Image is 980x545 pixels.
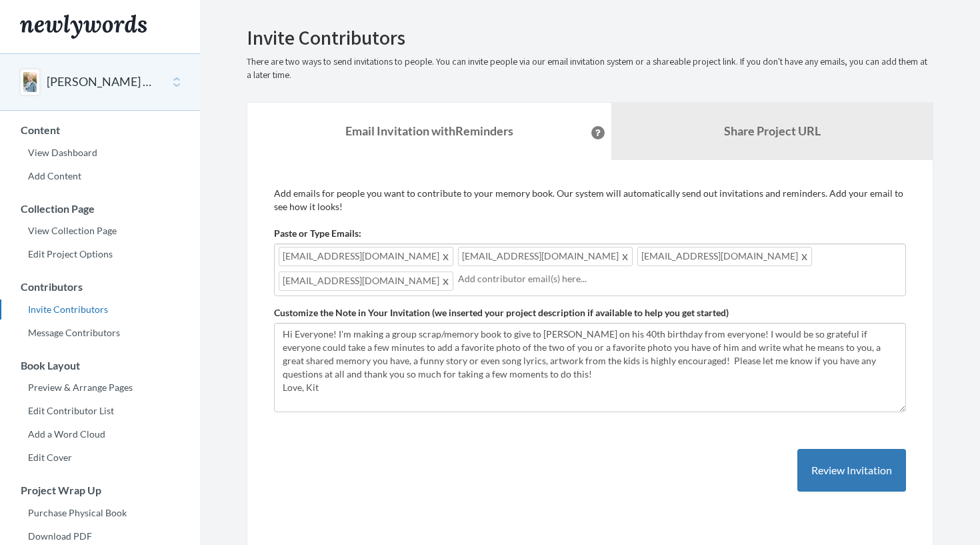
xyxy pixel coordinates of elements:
[47,73,155,91] button: [PERSON_NAME] 40th Birthday
[247,55,933,82] p: There are two ways to send invitations to people. You can invite people via our email invitation ...
[274,306,729,320] label: Customize the Note in Your Invitation (we inserted your project description if available to help ...
[1,360,200,372] h3: Book Layout
[247,27,933,49] h2: Invite Contributors
[458,271,901,286] input: Add contributor email(s) here...
[876,505,967,538] iframe: Opens a widget where you can chat to one of our agents
[1,124,200,136] h3: Content
[1,281,200,293] h3: Contributors
[20,15,147,39] img: Newlywords logo
[274,323,906,412] textarea: Hi Everyone! I'm making a group scrap/memory book to give to [PERSON_NAME] on his 40th birthday f...
[1,484,200,496] h3: Project Wrap Up
[274,227,361,240] label: Paste or Type Emails:
[345,123,513,138] strong: Email Invitation with Reminders
[279,271,453,291] span: [EMAIL_ADDRESS][DOMAIN_NAME]
[274,187,906,213] p: Add emails for people you want to contribute to your memory book. Our system will automatically s...
[637,247,812,266] span: [EMAIL_ADDRESS][DOMAIN_NAME]
[279,247,453,266] span: [EMAIL_ADDRESS][DOMAIN_NAME]
[458,247,633,266] span: [EMAIL_ADDRESS][DOMAIN_NAME]
[724,123,821,138] b: Share Project URL
[797,449,906,492] button: Review Invitation
[1,203,200,215] h3: Collection Page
